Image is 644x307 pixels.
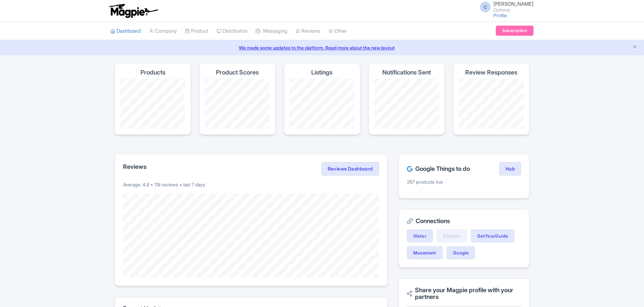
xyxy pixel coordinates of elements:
[407,287,521,300] h2: Share your Magpie profile with your partners
[382,69,431,76] h4: Notifications Sent
[407,178,521,185] p: 267 products live
[321,162,379,176] a: Reviews Dashboard
[447,246,475,259] a: Google
[328,22,347,40] a: Other
[471,229,515,242] a: GetYourGuide
[110,22,141,40] a: Dashboard
[465,69,517,76] h4: Review Responses
[123,181,379,188] p: Average: 4.8 • 119 reviews • last 7 days
[437,229,467,242] a: Expedia
[4,44,640,51] a: We made some updates to the platform. Read more about the new layout
[499,162,521,176] a: Hub
[140,69,165,76] h4: Products
[311,69,332,76] h4: Listings
[217,22,248,40] a: Distribution
[493,1,534,7] span: [PERSON_NAME]
[476,1,534,12] a: C [PERSON_NAME] Ophorus
[480,2,491,12] span: C
[123,163,147,170] h2: Reviews
[493,8,534,12] small: Ophorus
[632,43,637,51] button: Close announcement
[295,22,320,40] a: Reviews
[256,22,287,40] a: Messaging
[185,22,208,40] a: Product
[107,3,159,18] img: logo-ab69f6fb50320c5b225c76a69d11143b.png
[149,22,177,40] a: Company
[407,218,521,224] h2: Connections
[493,12,507,18] a: Profile
[496,26,534,36] a: Subscription
[407,229,433,242] a: Viator
[407,246,443,259] a: Musement
[407,165,470,172] h2: Google Things to do
[216,69,259,76] h4: Product Scores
